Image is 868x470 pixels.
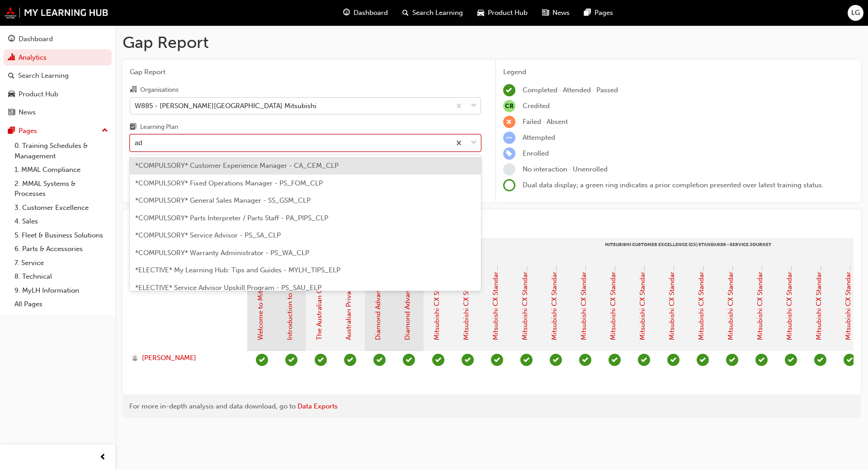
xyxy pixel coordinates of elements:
[4,86,112,103] a: Product Hub
[256,354,268,366] span: learningRecordVerb_COMPLETE-icon
[354,8,388,18] span: Dashboard
[132,353,239,363] a: [PERSON_NAME]
[11,201,112,215] a: 3. Customer Excellence
[135,231,281,239] span: *COMPULSORY* Service Advisor - PS_SA_CLP
[697,354,709,366] span: learningRecordVerb_PASS-icon
[135,100,316,111] div: W885 - [PERSON_NAME][GEOGRAPHIC_DATA] Mitsubishi
[523,102,550,110] span: Credited
[135,266,340,274] span: *ELECTIVE* My Learning Hub: Tips and Guides - MYLH_TIPS_ELP
[5,7,108,19] img: mmal
[848,5,863,21] button: LG
[523,86,618,94] span: Completed · Attended · Passed
[8,54,15,62] span: chart-icon
[535,4,577,22] a: news-iconNews
[19,126,37,136] div: Pages
[4,104,112,121] a: News
[726,354,738,366] span: learningRecordVerb_PASS-icon
[135,161,339,170] span: *COMPULSORY* Customer Experience Manager - CA_CEM_CLP
[129,401,854,412] div: For more in-depth analysis and data download, go to
[471,137,477,149] span: down-icon
[130,123,137,132] span: learningplan-icon
[135,214,328,222] span: *COMPULSORY* Parts Interpreter / Parts Staff - PA_PIPS_CLP
[297,402,338,410] a: Data Exports
[102,125,108,137] span: up-icon
[336,4,395,22] a: guage-iconDashboard
[844,354,856,366] span: learningRecordVerb_PASS-icon
[135,284,321,292] span: *ELECTIVE* Service Advisor Upskill Program - PS_SAU_ELP
[4,123,112,139] button: Pages
[503,163,515,176] span: learningRecordVerb_NONE-icon
[8,72,14,80] span: search-icon
[11,284,112,298] a: 9. MyLH Information
[520,354,533,366] span: learningRecordVerb_PASS-icon
[542,7,549,19] span: news-icon
[373,354,386,366] span: learningRecordVerb_PASS-icon
[315,354,327,366] span: learningRecordVerb_PASS-icon
[135,196,311,204] span: *COMPULSORY* General Sales Manager - SS_GSM_CLP
[8,109,15,117] span: news-icon
[130,86,137,94] span: organisation-icon
[11,214,112,228] a: 4. Sales
[8,35,15,43] span: guage-icon
[412,8,463,18] span: Search Learning
[523,181,824,189] span: Dual data display; a green ring indicates a prior completion presented over latest training status.
[851,8,860,18] span: LG
[18,71,69,81] div: Search Learning
[395,4,470,22] a: search-iconSearch Learning
[503,116,515,128] span: learningRecordVerb_FAIL-icon
[140,85,179,95] div: Organisations
[814,354,826,366] span: learningRecordVerb_PASS-icon
[19,89,58,100] div: Product Hub
[11,139,112,163] a: 0. Training Schedules & Management
[785,354,797,366] span: learningRecordVerb_PASS-icon
[4,49,112,66] a: Analytics
[11,256,112,270] a: 7. Service
[343,7,350,19] span: guage-icon
[11,242,112,256] a: 6. Parts & Accessories
[523,165,608,173] span: No interaction · Unenrolled
[8,127,15,135] span: pages-icon
[4,31,112,47] a: Dashboard
[99,452,106,463] span: prev-icon
[523,133,555,142] span: Attempted
[503,100,515,112] span: null-icon
[609,354,621,366] span: learningRecordVerb_PASS-icon
[594,8,613,18] span: Pages
[638,354,650,366] span: learningRecordVerb_PASS-icon
[123,33,861,52] h1: Gap Report
[477,7,484,19] span: car-icon
[285,354,297,366] span: learningRecordVerb_PASS-icon
[135,249,309,257] span: *COMPULSORY* Warranty Administrator - PS_WA_CLP
[4,29,112,123] button: DashboardAnalyticsSearch LearningProduct HubNews
[19,34,53,44] div: Dashboard
[403,354,415,366] span: learningRecordVerb_PASS-icon
[11,163,112,177] a: 1. MMAL Compliance
[503,132,515,144] span: learningRecordVerb_ATTEMPT-icon
[432,354,444,366] span: learningRecordVerb_PASS-icon
[552,8,570,18] span: News
[462,354,474,366] span: learningRecordVerb_PASS-icon
[402,7,409,19] span: search-icon
[523,149,549,157] span: Enrolled
[11,228,112,242] a: 5. Fleet & Business Solutions
[491,354,503,366] span: learningRecordVerb_PASS-icon
[523,118,568,126] span: Failed · Absent
[503,84,515,96] span: learningRecordVerb_COMPLETE-icon
[667,354,679,366] span: learningRecordVerb_PASS-icon
[488,8,528,18] span: Product Hub
[344,354,356,366] span: learningRecordVerb_PASS-icon
[471,100,477,112] span: down-icon
[755,354,768,366] span: learningRecordVerb_PASS-icon
[130,67,481,77] span: Gap Report
[142,353,196,363] span: [PERSON_NAME]
[503,147,515,160] span: learningRecordVerb_ENROLL-icon
[135,139,143,147] input: Learning Plan
[19,107,36,118] div: News
[577,4,620,22] a: pages-iconPages
[11,270,112,284] a: 8. Technical
[8,90,15,99] span: car-icon
[579,354,591,366] span: learningRecordVerb_PASS-icon
[11,177,112,201] a: 2. MMAL Systems & Processes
